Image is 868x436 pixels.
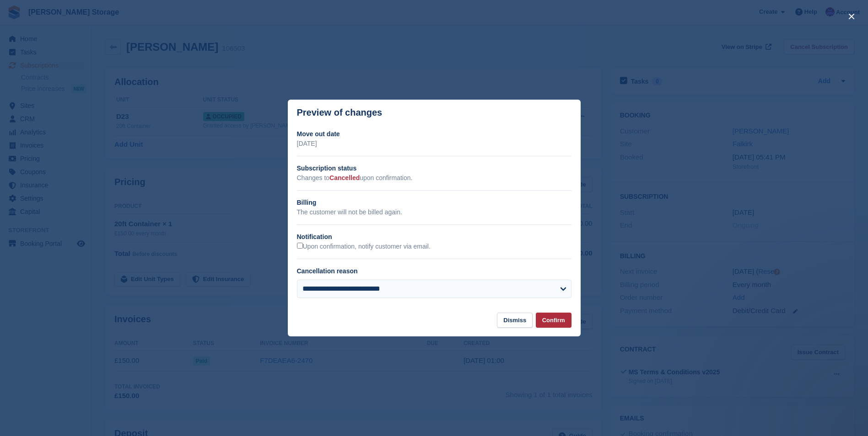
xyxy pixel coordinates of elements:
label: Cancellation reason [297,267,358,275]
button: Dismiss [497,313,533,328]
button: Confirm [536,313,571,328]
p: The customer will not be billed again. [297,207,571,217]
span: Cancelled [329,174,360,181]
p: Preview of changes [297,107,383,118]
p: [DATE] [297,139,571,149]
h2: Billing [297,198,571,207]
p: Changes to upon confirmation. [297,173,571,183]
h2: Move out date [297,129,571,139]
h2: Subscription status [297,164,571,173]
label: Upon confirmation, notify customer via email. [297,243,431,251]
h2: Notification [297,232,571,242]
button: close [844,9,859,24]
input: Upon confirmation, notify customer via email. [297,243,303,249]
